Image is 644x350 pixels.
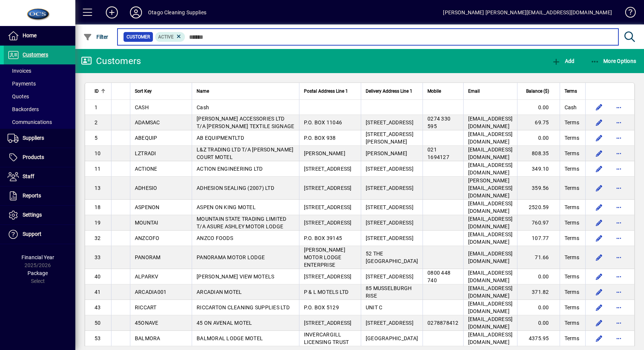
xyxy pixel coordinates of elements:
[468,270,513,283] span: [EMAIL_ADDRESS][DOMAIN_NAME]
[565,273,579,280] span: Terms
[427,147,449,160] span: 021 1694127
[23,193,41,199] span: Reports
[613,182,625,194] button: More options
[427,320,459,326] span: 0278878412
[468,316,513,330] span: [EMAIL_ADDRESS][DOMAIN_NAME]
[135,204,160,210] span: ASPENON
[613,217,625,229] button: More options
[135,274,159,280] span: ALPARKV
[366,274,414,280] span: [STREET_ADDRESS]
[366,119,414,125] span: [STREET_ADDRESS]
[517,331,559,346] td: 4375.95
[468,162,513,176] span: [EMAIL_ADDRESS][DOMAIN_NAME]
[8,106,39,112] span: Backorders
[613,201,625,213] button: More options
[565,134,579,142] span: Terms
[565,150,579,157] span: Terms
[468,87,480,95] span: Email
[4,186,75,205] a: Reports
[366,166,414,172] span: [STREET_ADDRESS]
[197,216,287,229] span: MOUNTAIN STATE TRADING LIMITED T/A ASURE ASHLEY MOTOR LODGE
[8,81,36,87] span: Payments
[565,304,579,311] span: Terms
[613,251,625,263] button: More options
[95,289,101,295] span: 41
[197,116,294,129] span: [PERSON_NAME] ACCESSORIES LTD T/A [PERSON_NAME] TEXTILE SIGNAGE
[565,203,579,211] span: Terms
[304,185,352,191] span: [STREET_ADDRESS]
[197,147,293,160] span: L&Z TRADING LTD T/A [PERSON_NAME] COURT MOTEL
[565,165,579,173] span: Terms
[304,235,342,241] span: P.O. BOX 39145
[366,87,412,95] span: Delivery Address Line 1
[593,232,605,244] button: Edit
[565,87,577,95] span: Terms
[593,271,605,283] button: Edit
[304,332,349,345] span: INVERCARGILL LICENSING TRUST
[366,204,414,210] span: [STREET_ADDRESS]
[593,147,605,159] button: Edit
[95,204,101,210] span: 18
[83,34,108,40] span: Filter
[27,270,48,276] span: Package
[197,304,290,310] span: RICCARTON CLEANING SUPPLIES LTD
[613,132,625,144] button: More options
[366,235,414,241] span: [STREET_ADDRESS]
[135,150,156,156] span: LZTRADI
[304,150,345,156] span: [PERSON_NAME]
[613,147,625,159] button: More options
[23,135,44,141] span: Suppliers
[620,2,635,26] a: Knowledge Base
[197,254,265,260] span: PANORAMA MOTOR LODGE
[197,289,242,295] span: ARCADIAN MOTEL
[593,251,605,263] button: Edit
[197,204,256,210] span: ASPEN ON KING MOTEL
[565,234,579,242] span: Terms
[81,55,141,67] div: Customers
[366,320,414,326] span: [STREET_ADDRESS]
[517,315,559,331] td: 0.00
[517,231,559,246] td: 107.77
[427,87,459,95] div: Mobile
[468,216,513,229] span: [EMAIL_ADDRESS][DOMAIN_NAME]
[517,246,559,269] td: 71.66
[366,251,418,264] span: 52 THE [GEOGRAPHIC_DATA]
[613,101,625,113] button: More options
[468,251,513,264] span: [EMAIL_ADDRESS][DOMAIN_NAME]
[304,220,352,226] span: [STREET_ADDRESS]
[565,254,579,261] span: Terms
[95,119,98,125] span: 2
[21,254,54,260] span: Financial Year
[593,317,605,329] button: Edit
[565,288,579,296] span: Terms
[304,135,336,141] span: P.O. BOX 938
[304,87,348,95] span: Postal Address Line 1
[468,147,513,160] span: [EMAIL_ADDRESS][DOMAIN_NAME]
[197,166,263,172] span: ACTION ENGINEERING LTD
[135,220,159,226] span: MOUNTAI
[4,26,75,45] a: Home
[366,131,414,145] span: [STREET_ADDRESS][PERSON_NAME]
[197,320,252,326] span: 45 ON AVENAL MOTEL
[4,90,75,103] a: Quotes
[366,335,418,341] span: [GEOGRAPHIC_DATA]
[4,129,75,148] a: Suppliers
[23,154,44,160] span: Products
[593,217,605,229] button: Edit
[550,54,576,68] button: Add
[304,204,352,210] span: [STREET_ADDRESS]
[135,166,157,172] span: ACTIONE
[135,135,157,141] span: ABEQUIP
[95,166,101,172] span: 11
[23,173,34,179] span: Staff
[304,289,349,295] span: P & L MOTELS LTD
[565,104,577,111] span: Cash
[366,220,414,226] span: [STREET_ADDRESS]
[304,247,345,268] span: [PERSON_NAME] MOTOR LODGE ENTERPRISE
[95,304,101,310] span: 43
[135,254,161,260] span: PANORAM
[565,119,579,126] span: Terms
[565,319,579,327] span: Terms
[593,116,605,128] button: Edit
[197,87,295,95] div: Name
